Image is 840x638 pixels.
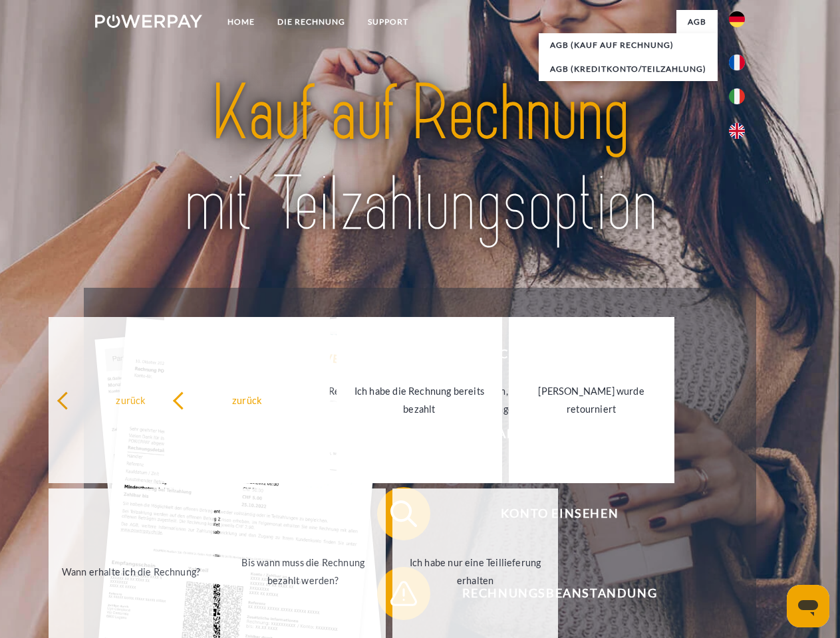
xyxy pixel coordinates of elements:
[57,391,206,409] div: zurück
[127,64,713,255] img: title-powerpay_de.svg
[356,10,420,34] a: SUPPORT
[539,57,718,81] a: AGB (Kreditkonto/Teilzahlung)
[400,554,550,589] div: Ich habe nur eine Teillieferung erhalten
[539,33,718,57] a: AGB (Kauf auf Rechnung)
[729,54,745,70] img: fr
[57,562,206,580] div: Wann erhalte ich die Rechnung?
[787,585,829,627] iframe: Schaltfläche zum Öffnen des Messaging-Fensters
[228,554,378,589] div: Bis wann muss die Rechnung bezahlt werden?
[95,15,202,28] img: logo-powerpay-white.svg
[216,10,266,34] a: Home
[345,382,494,418] div: Ich habe die Rechnung bereits bezahlt
[676,10,718,34] a: agb
[729,11,745,27] img: de
[266,10,356,34] a: DIE RECHNUNG
[729,123,745,139] img: en
[172,391,322,409] div: zurück
[729,88,745,104] img: it
[517,382,666,418] div: [PERSON_NAME] wurde retourniert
